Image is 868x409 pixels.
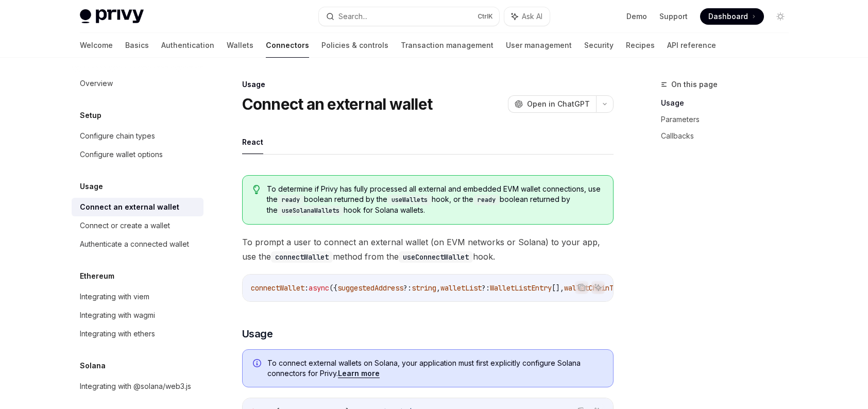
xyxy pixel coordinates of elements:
[591,281,605,294] button: Ask AI
[72,198,203,216] a: Connect an external wallet
[661,111,797,128] a: Parameters
[72,74,203,93] a: Overview
[772,8,789,25] button: Toggle dark mode
[626,11,647,22] a: Demo
[399,251,473,263] code: useConnectWallet
[125,33,149,58] a: Basics
[412,283,436,293] span: string
[242,327,273,341] span: Usage
[227,33,253,58] a: Wallets
[253,359,263,369] svg: Info
[72,127,203,145] a: Configure chain types
[667,33,716,58] a: API reference
[266,33,309,58] a: Connectors
[80,109,101,122] h5: Setup
[242,95,433,113] h1: Connect an external wallet
[267,358,603,379] span: To connect external wallets on Solana, your application must first explicitly configure Solana co...
[508,95,596,113] button: Open in ChatGPT
[72,306,203,325] a: Integrating with wagmi
[278,206,344,216] code: useSolanaWallets
[304,283,309,293] span: :
[161,33,214,58] a: Authentication
[626,33,655,58] a: Recipes
[80,33,113,58] a: Welcome
[329,283,337,293] span: ({
[401,33,493,58] a: Transaction management
[309,283,329,293] span: async
[522,11,542,22] span: Ask AI
[661,128,797,144] a: Callbacks
[337,283,403,293] span: suggestedAddress
[80,148,163,161] div: Configure wallet options
[319,7,499,26] button: Search...CtrlK
[80,328,155,340] div: Integrating with ethers
[527,99,590,109] span: Open in ChatGPT
[80,9,144,24] img: light logo
[251,283,304,293] span: connectWallet
[387,195,432,205] code: useWallets
[80,201,179,213] div: Connect an external wallet
[80,180,103,193] h5: Usage
[80,291,149,303] div: Integrating with viem
[504,7,550,26] button: Ask AI
[575,281,588,294] button: Copy the contents from the code block
[506,33,572,58] a: User management
[72,325,203,343] a: Integrating with ethers
[338,10,367,23] div: Search...
[80,360,106,372] h5: Solana
[321,33,388,58] a: Policies & controls
[659,11,688,22] a: Support
[671,78,718,91] span: On this page
[478,12,493,21] span: Ctrl K
[72,377,203,396] a: Integrating with @solana/web3.js
[72,216,203,235] a: Connect or create a wallet
[267,184,602,216] span: To determine if Privy has fully processed all external and embedded EVM wallet connections, use t...
[440,283,482,293] span: walletList
[72,235,203,253] a: Authenticate a connected wallet
[271,251,333,263] code: connectWallet
[253,185,260,194] svg: Tip
[80,270,114,282] h5: Ethereum
[80,238,189,250] div: Authenticate a connected wallet
[564,283,626,293] span: walletChainType
[473,195,500,205] code: ready
[80,309,155,321] div: Integrating with wagmi
[700,8,764,25] a: Dashboard
[708,11,748,22] span: Dashboard
[80,130,155,142] div: Configure chain types
[278,195,304,205] code: ready
[242,130,263,154] button: React
[403,283,412,293] span: ?:
[490,283,552,293] span: WalletListEntry
[242,79,614,90] div: Usage
[72,287,203,306] a: Integrating with viem
[80,380,191,393] div: Integrating with @solana/web3.js
[661,95,797,111] a: Usage
[80,77,113,90] div: Overview
[482,283,490,293] span: ?:
[552,283,564,293] span: [],
[242,235,614,264] span: To prompt a user to connect an external wallet (on EVM networks or Solana) to your app, use the m...
[72,145,203,164] a: Configure wallet options
[338,369,380,378] a: Learn more
[584,33,614,58] a: Security
[436,283,440,293] span: ,
[80,219,170,232] div: Connect or create a wallet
